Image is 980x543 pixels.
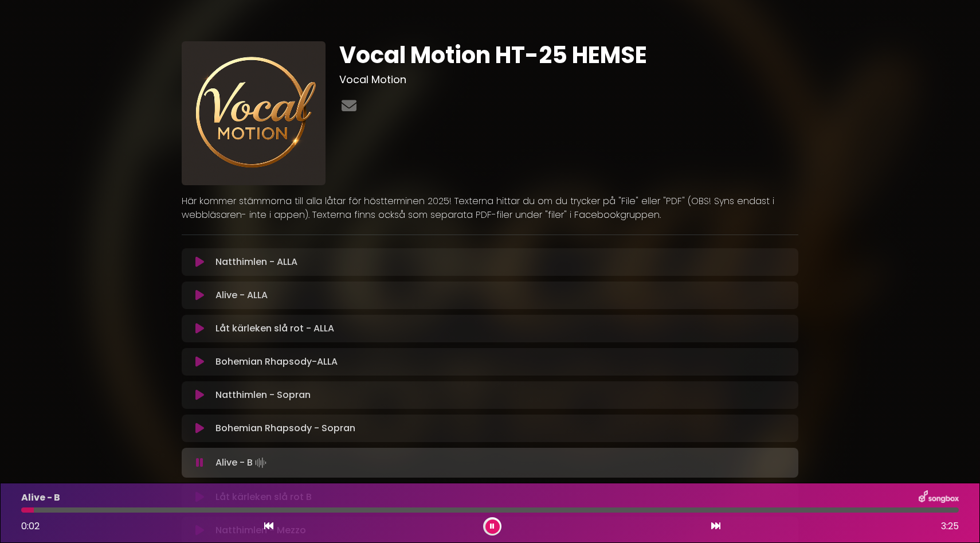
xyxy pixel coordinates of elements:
[215,322,334,335] p: Låt kärleken slå rot - ALLA
[215,421,355,435] p: Bohemian Rhapsody - Sopran
[215,288,268,302] p: Alive - ALLA
[215,455,269,471] p: Alive - B
[182,194,798,222] p: Här kommer stämmorna till alla låtar för höstterminen 2025! Texterna hittar du om du trycker på "...
[21,491,60,505] p: Alive - B
[339,41,798,69] h1: Vocal Motion HT-25 HEMSE
[941,519,959,533] span: 3:25
[215,355,338,369] p: Bohemian Rhapsody-ALLA
[215,255,297,269] p: Natthimlen - ALLA
[253,455,269,471] img: waveform4.gif
[919,490,959,505] img: songbox-logo-white.png
[339,73,798,86] h3: Vocal Motion
[215,388,311,402] p: Natthimlen - Sopran
[21,519,40,533] span: 0:02
[182,41,326,185] img: pGlB4Q9wSIK9SaBErEAn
